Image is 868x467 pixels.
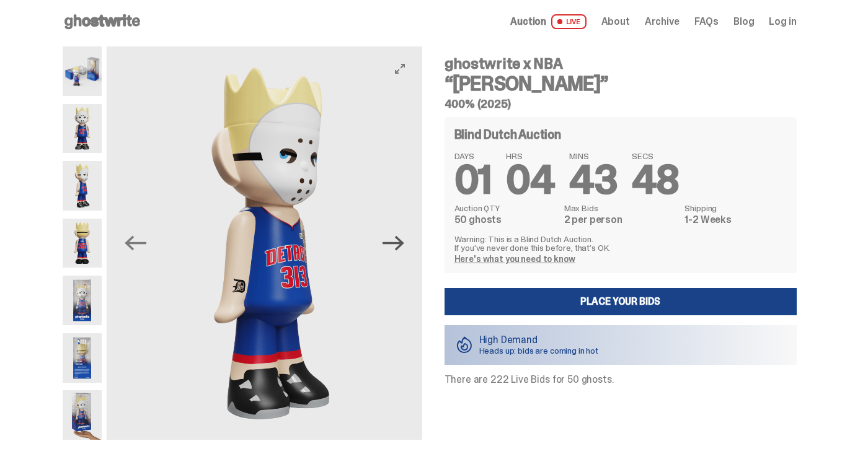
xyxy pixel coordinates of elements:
[113,46,428,440] img: Copy%20of%20Eminem_NBA_400_3.png
[645,17,680,27] a: Archive
[63,161,102,211] img: Copy%20of%20Eminem_NBA_400_3.png
[506,152,554,160] span: HRS
[510,14,586,29] a: Auction LIVE
[454,152,492,160] span: DAYS
[684,215,786,225] dd: 1-2 Weeks
[445,98,797,110] h5: 400% (2025)
[510,17,546,27] span: Auction
[63,104,102,154] img: Copy%20of%20Eminem_NBA_400_1.png
[445,74,797,94] h3: “[PERSON_NAME]”
[601,17,630,27] a: About
[63,46,102,96] img: Eminem_NBA_400_10.png
[694,17,719,27] a: FAQs
[769,17,796,27] a: Log in
[380,230,407,257] button: Next
[454,128,561,141] h4: Blind Dutch Auction
[684,204,786,212] dt: Shipping
[632,154,679,206] span: 48
[733,17,754,27] a: Blog
[445,288,797,315] a: Place your Bids
[122,230,149,257] button: Previous
[454,253,575,264] a: Here's what you need to know
[632,152,679,160] span: SECS
[551,14,587,29] span: LIVE
[454,215,557,225] dd: 50 ghosts
[564,215,678,225] dd: 2 per person
[63,219,102,268] img: Copy%20of%20Eminem_NBA_400_6.png
[63,390,102,440] img: eminem%20scale.png
[569,154,617,206] span: 43
[454,235,787,252] p: Warning: This is a Blind Dutch Auction. If you’ve never done this before, that’s OK.
[454,204,557,212] dt: Auction QTY
[454,154,492,206] span: 01
[569,152,617,160] span: MINS
[564,204,678,212] dt: Max Bids
[479,346,599,355] p: Heads up: bids are coming in hot
[445,56,797,71] h4: ghostwrite x NBA
[63,276,102,325] img: Eminem_NBA_400_12.png
[479,335,599,345] p: High Demand
[506,154,554,206] span: 04
[63,333,102,383] img: Eminem_NBA_400_13.png
[392,61,407,76] button: View full-screen
[445,375,797,385] p: There are 222 Live Bids for 50 ghosts.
